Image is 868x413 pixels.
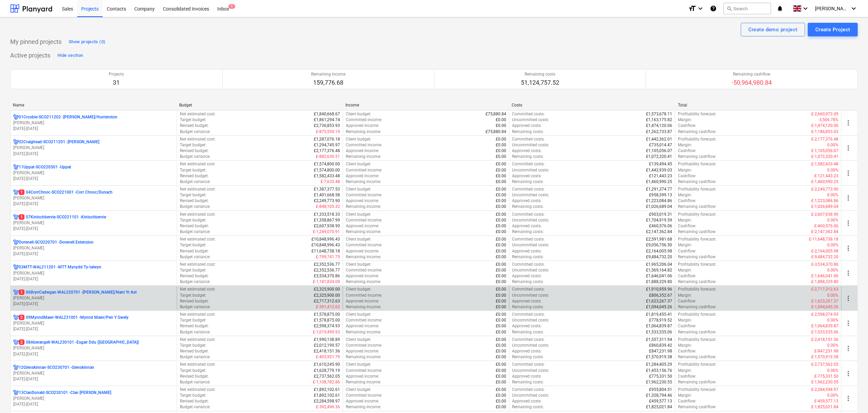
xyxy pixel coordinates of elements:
span: more_vert [844,219,852,227]
p: £0.00 [496,161,506,167]
span: 1 [19,290,24,295]
p: £2,591,981.68 [646,236,672,242]
p: Remaining costs : [512,129,544,135]
span: 2 [19,340,24,345]
i: keyboard_arrow_down [850,4,858,13]
p: £0.00 [496,123,506,129]
p: Approved costs : [512,123,542,129]
div: Total [678,103,839,108]
p: [PERSON_NAME] [13,320,174,326]
p: £-1,474,120.06 [811,123,838,129]
p: Remaining costs : [512,204,544,210]
div: Project has multi currencies enabled [13,340,19,345]
p: Approved costs : [512,223,542,229]
p: Uncommitted costs : [512,117,549,123]
p: [DATE] - [DATE] [13,301,174,307]
p: Committed income : [346,192,382,198]
p: [DATE] - [DATE] [13,401,174,407]
p: £-1,105,056.07 [811,148,838,154]
p: Approved income : [346,148,379,154]
p: Target budget : [180,142,206,148]
span: more_vert [844,319,852,327]
p: Net estimated cost : [180,161,216,167]
p: Profitability forecast : [678,111,716,117]
p: £75,880.84 [486,111,506,117]
p: Committed costs : [512,212,545,217]
i: keyboard_arrow_down [801,4,810,13]
span: 1 [228,4,235,9]
span: [PERSON_NAME] [815,6,849,11]
p: £-2,607,938.90 [811,212,838,217]
div: Project has multi currencies enabled [13,114,19,120]
p: £-2,147,362.84 [811,229,838,235]
div: Income [345,103,506,108]
p: Profitability forecast : [678,161,716,167]
div: Budget [179,103,340,108]
p: Remaining income [311,71,345,77]
div: 02Craighead-SCO211201 -[PERSON_NAME][PERSON_NAME][DATE]-[DATE] [13,139,174,156]
p: £903,019.31 [649,212,672,217]
p: 13ClanDonald-SCO230101 - Clan [PERSON_NAME] [19,390,111,396]
button: Hide section [56,50,85,61]
span: more_vert [844,344,852,352]
p: £2,177,376.48 [314,148,340,154]
span: search [727,6,732,11]
p: £1,287,076.18 [314,136,340,142]
p: 09MynndMawr-WAL231001 - Mynnd Mawr/Pen Y Gwely [19,315,129,320]
div: Project has multi currencies enabled [13,264,19,270]
p: 51,124,757.52 [521,79,559,87]
p: £-1,186,853.03 [811,129,838,135]
p: Margin : [678,242,692,248]
p: 01Crosbie-SCO211202 - [PERSON_NAME]/Hunterston [19,114,117,120]
p: [PERSON_NAME] [13,195,174,201]
p: Margin : [678,117,692,123]
p: £-2,249,773.90 [811,186,838,192]
p: Committed income : [346,142,382,148]
p: 04CorrChnoc-SCO221001 - Corr Chnoc/Dunach [19,189,113,195]
p: 07Kinlochbervie-SCO221101 - Kinlochbervie [19,214,106,220]
p: £1,223,084.86 [646,198,672,204]
p: 06BrynCadwgan-WAL220701 - [PERSON_NAME]/Nant Yr Ast [19,290,137,295]
p: My pinned projects [10,38,62,46]
p: £0.00 [496,248,506,254]
p: Approved income : [346,173,379,179]
p: Target budget : [180,192,206,198]
p: [PERSON_NAME] [13,370,174,376]
p: Net estimated cost : [180,236,216,242]
p: Remaining costs : [512,229,544,235]
div: 11Uppat-SCO220501 -Uppat[PERSON_NAME][DATE]-[DATE] [13,164,174,182]
p: £1,574,800.00 [314,167,340,173]
span: more_vert [844,194,852,202]
p: Target budget : [180,217,206,223]
p: Client budget : [346,111,371,117]
div: Show projects (0) [69,38,105,46]
p: £-1,026,689.04 [811,204,838,210]
div: Project has multi currencies enabled [13,290,19,295]
div: 208Aberangell-WAL230101 -Esgair Ddu ([GEOGRAPHIC_DATA])[PERSON_NAME][DATE]-[DATE] [13,340,174,357]
p: £-7,633.48 [321,179,340,185]
p: Client budget : [346,236,371,242]
p: £0.00 [496,204,506,210]
p: [DATE] - [DATE] [13,376,174,382]
p: £0.00 [496,192,506,198]
div: 104CorrChnoc-SCO221001 -Corr Chnoc/Dunach[PERSON_NAME][DATE]-[DATE] [13,189,174,207]
p: £2,164,005.98 [646,248,672,254]
p: Revised budget : [180,148,209,154]
p: Committed costs : [512,111,545,117]
i: keyboard_arrow_down [696,4,704,13]
p: £1,105,056.07 [646,148,672,154]
p: £0.00 [496,117,506,123]
p: Committed income : [346,117,382,123]
p: £0.00 [496,186,506,192]
p: Revised budget : [180,248,209,254]
p: £1,291,374.77 [646,186,672,192]
p: Remaining costs : [512,154,544,160]
div: 107Kinlochbervie-SCO221101 -Kinlochbervie[PERSON_NAME][DATE]-[DATE] [13,214,174,232]
p: Cashflow : [678,123,696,129]
span: more_vert [844,244,852,252]
p: £1,072,320.41 [646,154,672,160]
p: Committed costs : [512,236,545,242]
div: Project has multi currencies enabled [13,365,19,370]
div: Create Project [815,25,850,34]
p: Committed costs : [512,186,545,192]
